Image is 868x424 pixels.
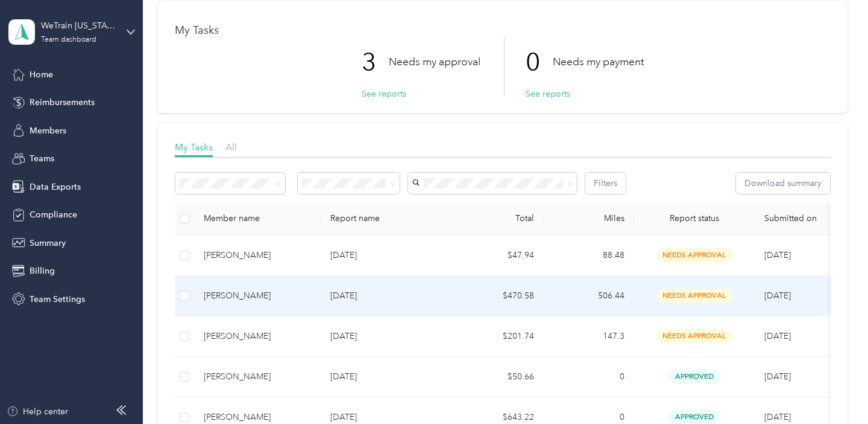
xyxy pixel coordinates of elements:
span: Data Exports [30,181,81,193]
p: [DATE] [330,411,444,424]
span: Summary [30,237,66,249]
td: 506.44 [544,276,634,316]
td: 0 [544,357,634,397]
span: Home [30,68,53,81]
span: Team Settings [30,293,85,306]
p: 0 [526,37,553,88]
span: [DATE] [764,412,791,422]
td: 147.3 [544,316,634,357]
p: [DATE] [330,289,444,303]
button: See reports [526,88,570,100]
td: $50.66 [453,357,544,397]
p: Needs my approval [389,54,480,69]
span: My Tasks [175,141,213,153]
th: Report name [321,202,453,236]
p: Needs my payment [553,54,644,69]
button: Download summary [736,173,830,194]
button: See reports [362,88,406,100]
span: needs approval [656,289,732,303]
span: Billing [30,265,55,277]
span: [DATE] [764,291,791,301]
span: All [225,141,237,153]
div: Member name [204,213,311,223]
button: Help center [7,405,68,418]
p: [DATE] [330,370,444,384]
span: Compliance [30,208,77,221]
p: [DATE] [330,330,444,343]
div: [PERSON_NAME] [204,289,311,303]
div: Total [463,213,534,223]
div: [PERSON_NAME] [204,411,311,424]
td: $47.94 [453,236,544,276]
p: [DATE] [330,249,444,262]
td: 88.48 [544,236,634,276]
span: [DATE] [764,371,791,382]
button: Filters [585,173,626,194]
th: Member name [194,202,321,236]
td: $470.58 [453,276,544,316]
p: 3 [362,37,389,88]
td: $201.74 [453,316,544,357]
div: [PERSON_NAME] [204,330,311,343]
span: approved [668,370,720,384]
iframe: Everlance-gr Chat Button Frame [800,356,868,424]
div: Team dashboard [41,36,96,43]
span: Teams [30,152,54,165]
span: [DATE] [764,250,791,260]
h1: My Tasks [175,24,831,37]
span: approved [668,410,720,424]
th: Submitted on [755,202,845,236]
span: Report status [644,213,745,223]
div: [PERSON_NAME] [204,370,311,384]
span: Members [30,124,66,137]
div: WeTrain [US_STATE] [41,19,116,32]
div: Miles [553,213,624,223]
span: [DATE] [764,331,791,341]
span: needs approval [656,248,732,262]
span: needs approval [656,329,732,343]
span: Reimbursements [30,96,95,109]
div: [PERSON_NAME] [204,249,311,262]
